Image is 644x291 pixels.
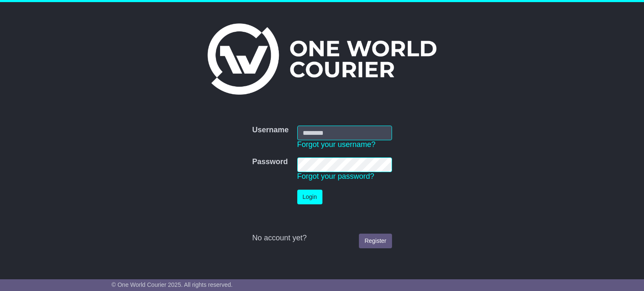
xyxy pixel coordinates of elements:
[297,140,376,149] a: Forgot your username?
[297,190,322,204] button: Login
[112,281,233,288] span: © One World Courier 2025. All rights reserved.
[252,126,288,135] label: Username
[359,234,392,248] a: Register
[208,23,436,95] img: One World
[297,172,374,180] a: Forgot your password?
[252,157,288,167] label: Password
[252,234,392,243] div: No account yet?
